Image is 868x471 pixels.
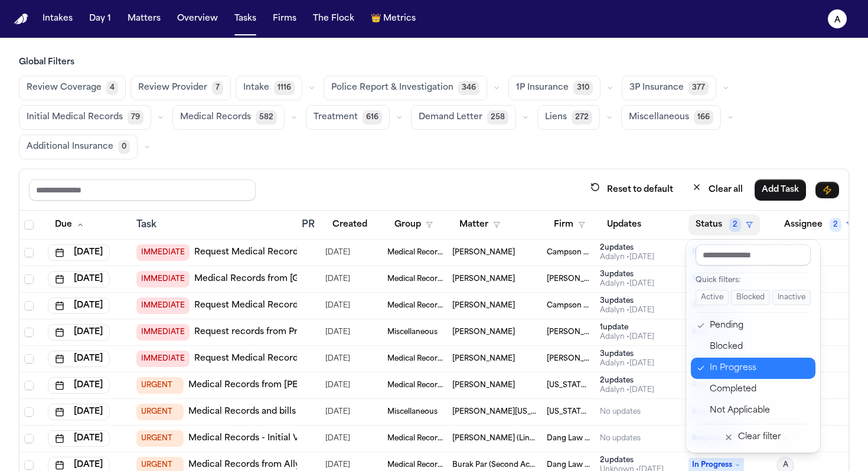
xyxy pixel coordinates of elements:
div: In Progress [710,361,808,375]
button: Blocked [731,290,770,305]
button: Status2 [688,214,760,235]
div: Pending [710,319,808,333]
button: Active [696,290,729,305]
div: Not Applicable [710,404,808,418]
div: Completed [710,382,808,397]
div: Quick filters: [696,276,811,285]
div: Blocked [710,340,808,354]
div: Status2 [686,240,820,453]
div: Clear filter [738,430,781,444]
button: Inactive [772,290,811,305]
